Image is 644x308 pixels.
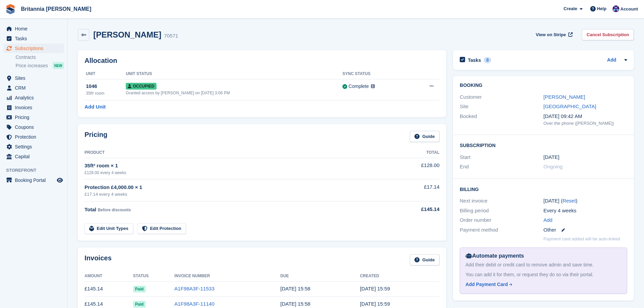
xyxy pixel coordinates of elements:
th: Product [85,147,385,158]
a: Add Payment Card [466,281,619,288]
th: Sync Status [342,69,410,79]
th: Amount [85,271,133,282]
td: £17.14 [385,180,439,202]
a: A1F98A3F-11140 [174,301,214,307]
div: Add Payment Card [466,281,508,288]
div: End [460,163,543,171]
span: Invoices [15,103,55,112]
a: menu [3,175,64,185]
div: £128.00 every 4 weeks [85,170,385,176]
span: Before discounts [98,208,131,212]
span: View on Stripe [536,31,566,38]
div: 70571 [164,32,178,40]
span: Capital [15,152,55,161]
div: Protection £4,000.00 × 1 [85,184,385,191]
div: Every 4 weeks [544,207,627,215]
h2: Booking [460,83,627,88]
a: menu [3,73,64,83]
td: £128.00 [385,158,439,179]
th: Total [385,147,439,158]
a: [PERSON_NAME] [544,94,585,100]
span: Settings [15,142,55,151]
a: menu [3,142,64,151]
a: Reset [563,198,576,204]
div: 35ft² room × 1 [85,162,385,170]
div: £145.14 [385,206,439,213]
time: 2025-08-08 14:58:56 UTC [280,301,310,307]
a: Preview store [56,176,64,184]
a: menu [3,93,64,102]
span: Home [15,24,55,33]
div: Next invoice [460,197,543,205]
div: Payment method [460,226,543,234]
a: A1F98A3F-11533 [174,286,214,291]
a: menu [3,122,64,132]
div: Booked [460,113,543,127]
span: Coupons [15,122,55,132]
img: stora-icon-8386f47178a22dfd0bd8f6a31ec36ba5ce8667c1dd55bd0f319d3a0aa187defe.svg [5,4,16,14]
td: £145.14 [85,281,133,297]
span: CRM [15,83,55,93]
span: Subscriptions [15,44,55,53]
a: menu [3,103,64,112]
span: Tasks [15,34,55,43]
h2: [PERSON_NAME] [93,30,161,39]
th: Due [280,271,360,282]
span: Occupied [126,83,156,90]
div: 1046 [86,82,126,90]
div: 0 [484,57,492,63]
div: [DATE] ( ) [544,197,627,205]
div: Automate payments [466,252,621,260]
div: Customer [460,93,543,101]
div: £17.14 every 4 weeks [85,191,385,198]
span: Account [620,6,638,13]
div: Granted access by [PERSON_NAME] on [DATE] 3:06 PM [126,90,342,96]
a: [GEOGRAPHIC_DATA] [544,103,596,109]
a: Guide [410,131,439,142]
span: Ongoing [544,164,563,169]
div: Start [460,153,543,161]
h2: Pricing [85,131,108,142]
time: 2025-08-07 14:59:01 UTC [360,301,390,307]
div: NEW [53,62,64,69]
a: menu [3,152,64,161]
h2: Tasks [468,57,481,63]
div: Order number [460,216,543,224]
div: 35ft² room [86,90,126,96]
span: Sites [15,73,55,83]
a: menu [3,83,64,93]
a: menu [3,34,64,43]
span: Protection [15,132,55,142]
div: Complete [349,83,369,90]
th: Invoice Number [174,271,280,282]
a: menu [3,24,64,33]
div: You can add it for them, or request they do so via their portal. [466,271,621,278]
span: Pricing [15,113,55,122]
p: Payment card added will be auto-linked [544,236,620,242]
div: Site [460,103,543,111]
h2: Billing [460,186,627,192]
a: Edit Unit Types [85,223,133,234]
a: Add Unit [85,103,105,111]
th: Unit Status [126,69,342,79]
a: menu [3,132,64,142]
a: menu [3,44,64,53]
span: Storefront [6,167,67,174]
a: Guide [410,254,439,265]
img: Becca Clark [613,5,619,12]
span: Analytics [15,93,55,102]
a: View on Stripe [533,29,574,40]
img: icon-info-grey-7440780725fd019a000dd9b08b2336e03edf1995a4989e88bcd33f0948082b44.svg [371,84,375,88]
span: Total [85,207,96,212]
div: Add their debit or credit card to remove admin and save time. [466,261,621,268]
time: 2025-09-05 14:58:56 UTC [280,286,310,291]
a: Add [544,216,553,224]
div: Billing period [460,207,543,215]
time: 2025-09-04 14:59:09 UTC [360,286,390,291]
a: Cancel Subscription [582,29,634,40]
span: Paid [133,286,146,292]
a: Edit Protection [137,223,186,234]
span: Paid [133,301,146,308]
span: Help [597,5,606,12]
span: Booking Portal [15,175,55,185]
